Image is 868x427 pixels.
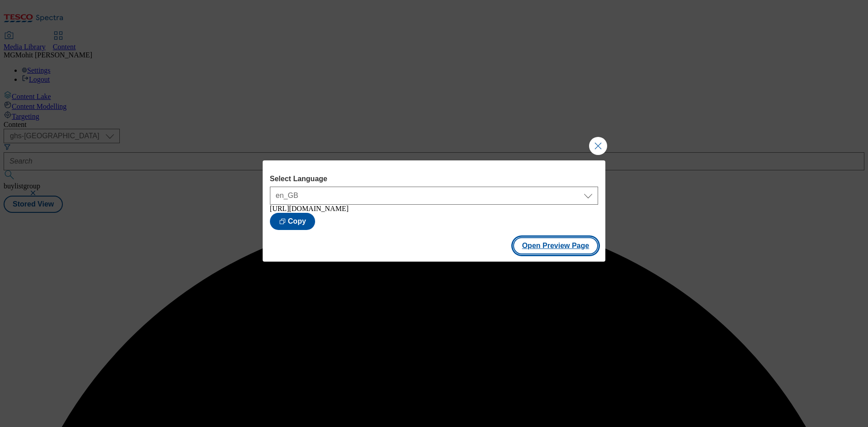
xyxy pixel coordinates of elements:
[513,237,599,254] button: Open Preview Page
[270,175,598,183] label: Select Language
[589,137,607,155] button: Close Modal
[263,160,605,262] div: Modal
[270,205,598,213] div: [URL][DOMAIN_NAME]
[270,213,315,230] button: Copy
